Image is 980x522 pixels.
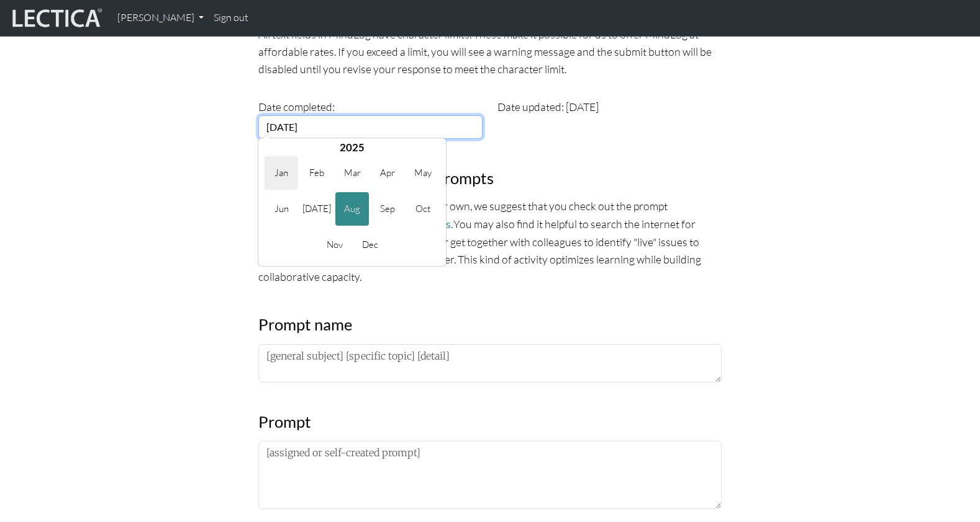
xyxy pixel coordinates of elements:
span: Apr [371,156,404,190]
h3: About prompt names and prompts [258,169,722,188]
p: If you are working with MindLog on your own, we suggest that you check out the prompt suggestions... [258,197,722,285]
span: Jun [265,192,298,226]
span: May [406,156,440,190]
span: [DATE] [300,192,333,226]
span: Oct [406,192,440,226]
a: Sign out [209,5,253,31]
span: Nov [318,228,352,262]
span: Mar [335,156,369,190]
span: Aug [335,192,369,226]
span: Jan [265,156,298,190]
a: [PERSON_NAME] [112,5,209,31]
h3: Prompt [258,412,722,431]
div: Date updated: [DATE] [490,98,729,139]
label: Date completed: [258,98,335,115]
h3: Prompt name [258,315,722,334]
p: All text fields in MindLog have character limits. These make it possible for us to offer MindLog ... [258,25,722,77]
span: Sep [371,192,404,226]
span: Feb [300,156,333,190]
span: Dec [353,228,387,262]
img: lecticalive [9,6,102,30]
th: Select Year [273,141,431,154]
